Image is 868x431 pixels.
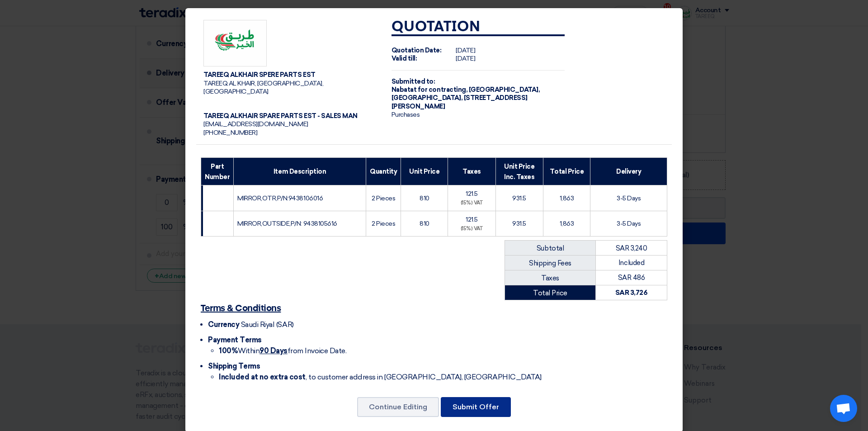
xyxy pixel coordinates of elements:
font: MIRROR,OTR,P/N:9438106016 [237,194,323,202]
font: 100% [219,346,238,355]
font: [PHONE_NUMBER] [203,129,257,137]
font: MIRROR,OUTSIDE,P/N: 9438105616 [237,220,337,227]
font: [DATE] [456,47,475,54]
font: 1,863 [560,194,574,202]
font: Continue Editing [369,403,427,411]
font: Part Number [205,163,230,180]
font: from Invoice Date. [288,346,346,355]
font: Within [238,346,259,355]
font: Saudi Riyal (SAR) [241,320,294,329]
button: Continue Editing [357,397,439,417]
font: Delivery [616,168,641,175]
font: , to customer address in [GEOGRAPHIC_DATA], [GEOGRAPHIC_DATA] [306,373,542,381]
font: 810 [420,194,429,202]
font: Total Price [550,168,584,175]
font: Unit Price [409,168,439,175]
font: 931.5 [512,194,526,202]
font: Quotation Date: [392,47,442,54]
font: SAR 3,240 [616,244,647,252]
font: Included [618,259,644,267]
font: 3-5 Days [617,194,641,202]
font: 810 [420,220,429,227]
font: 121.5 [466,216,478,223]
font: 2 Pieces [372,194,395,202]
button: Submit Offer [441,397,511,417]
font: TAREEQ AL KHAIR, [GEOGRAPHIC_DATA], [GEOGRAPHIC_DATA] [203,80,323,95]
font: Taxes [462,168,481,175]
font: 1,863 [560,220,574,227]
font: SAR 3,726 [615,289,648,297]
font: (15%) VAT [461,226,483,232]
font: Payment Terms [208,336,262,344]
font: Currency [208,320,239,329]
font: TAREEQ ALKHAIR SPARE PARTS EST - SALES MAN [203,112,358,120]
font: [PERSON_NAME] [392,103,445,110]
font: 2 Pieces [372,220,395,227]
font: Submit Offer [453,403,499,411]
font: 931.5 [512,220,526,227]
font: 3-5 Days [617,220,641,227]
font: SAR 486 [618,274,645,282]
font: 90 Days [259,346,288,355]
font: Nabatat for contracting, [392,86,467,94]
font: Item Description [274,168,326,175]
font: Purchases [392,111,420,118]
font: 121.5 [466,190,478,198]
font: Included at no extra cost [219,373,306,381]
font: [EMAIL_ADDRESS][DOMAIN_NAME] [203,120,308,128]
font: Submitted to: [392,78,435,85]
font: Valid till: [392,55,417,62]
a: Open chat [830,395,857,422]
font: Subtotal [537,244,564,252]
img: Company Logo [203,20,267,67]
font: Taxes [541,274,559,282]
font: (15%) VAT [461,200,483,206]
font: Terms & Conditions [201,304,281,313]
font: Quantity [370,168,397,175]
font: [GEOGRAPHIC_DATA], [GEOGRAPHIC_DATA], [STREET_ADDRESS] [392,86,540,102]
font: Quotation [392,20,481,34]
font: Shipping Fees [529,259,571,267]
font: Shipping Terms [208,362,260,370]
font: TAREEQ ALKHAIR SPERE PARTS EST [203,71,316,79]
font: Unit Price Inc. Taxes [504,163,534,180]
font: Total Price [533,289,567,297]
font: [DATE] [456,55,475,62]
